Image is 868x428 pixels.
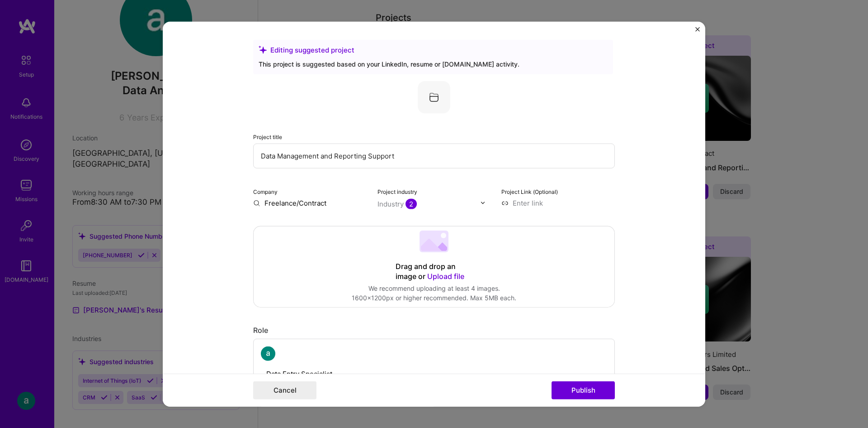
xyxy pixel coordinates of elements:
[253,325,615,335] div: Role
[552,381,615,399] button: Publish
[418,81,450,113] img: Company logo
[406,198,417,209] span: 2
[377,199,417,208] div: Industry
[259,59,608,68] div: This project is suggested based on your LinkedIn, resume or [DOMAIN_NAME] activity.
[253,381,316,399] button: Cancel
[352,293,516,303] div: 1600x1200px or higher recommended. Max 5MB each.
[259,45,608,54] div: Editing suggested project
[261,364,434,383] input: Role Name
[253,198,367,207] input: Enter name or website
[501,198,615,207] input: Enter link
[695,27,700,36] button: Close
[253,188,278,195] label: Company
[377,188,417,195] label: Project industry
[480,200,486,206] img: drop icon
[259,46,267,54] i: icon SuggestedTeams
[253,143,615,168] input: Enter the name of the project
[253,133,282,140] label: Project title
[427,271,464,280] span: Upload file
[396,261,472,281] div: Drag and drop an image or
[352,284,516,293] div: We recommend uploading at least 4 images.
[253,226,615,307] div: Drag and drop an image or Upload fileWe recommend uploading at least 4 images.1600x1200px or high...
[501,188,558,195] label: Project Link (Optional)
